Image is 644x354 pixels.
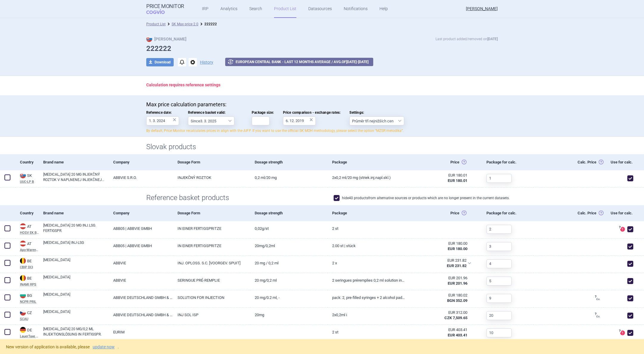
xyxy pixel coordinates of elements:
a: 20MG [250,308,327,322]
div: EUR 231.82EUR 231.82 [405,256,475,271]
span: ? [618,329,621,333]
p: Last product added/removed on [435,36,498,42]
li: Product List [146,21,166,27]
div: Use for calc. [603,205,636,221]
a: ABBVIE [109,273,173,288]
strong: EUR 201.96 [448,281,467,286]
a: 20MG/0,2ML [250,238,327,253]
a: [MEDICAL_DATA] INJ-LSG [43,240,109,251]
abbr: INAMI RPS [20,283,39,286]
abbr: SCAU [20,317,39,321]
abbr: Ex-Factory bez DPH zo zdroja [409,293,467,303]
abbr: Apo-Warenv.I [20,248,39,252]
div: Calc. Price [533,205,603,221]
div: EUR 312.00 [409,310,467,315]
a: [MEDICAL_DATA] 20 MG INJEKČNÝ ROZTOK V NAPLNENEJ INJEKČNEJ STRIEKAČKE [43,172,109,183]
h1: Slovak products [146,143,498,151]
a: ABBVIE DEUTSCHLAND GMBH & [DOMAIN_NAME], [GEOGRAPHIC_DATA] [109,308,173,322]
button: History [200,60,213,64]
a: [MEDICAL_DATA] [43,292,109,302]
button: Download [146,58,174,66]
span: Ex. [596,315,601,318]
div: Country [15,154,39,170]
a: IN EINER FERTIGSPRITZE [173,221,250,236]
div: BE [20,258,39,264]
a: [MEDICAL_DATA] 20 MG/0,2 ML INJEKTIONSLÖSUNG IN FERTIGSPR. [43,326,109,337]
a: BEBEINAMI RPS [15,275,39,286]
img: Austria [20,241,26,247]
p: Max price calculation parameters: [146,101,498,108]
div: Country [15,205,39,221]
a: ABBVIE S.R.O. [109,170,173,185]
a: SOLUTION FOR INJECTION [173,290,250,305]
div: BE [20,275,39,282]
div: EUR 231.82 [409,258,466,263]
a: 20 mg/0.2 ml, - [250,290,327,305]
a: update now [93,345,115,349]
input: Reference date:× [146,116,179,125]
abbr: Ex-Factory bez DPH zo zdroja [409,327,467,338]
span: Reference basket valid: [188,110,243,115]
strong: CZK 7,509.65 [444,316,467,320]
strong: Price Monitor [146,3,184,9]
a: ATATApo-Warenv.I [15,240,39,252]
div: DE [20,327,39,333]
a: ABB05 | ABBVIE GMBH [109,221,173,236]
a: [MEDICAL_DATA] 20 MG INJ.LSG. FERTIGSPR. [43,223,109,233]
div: EUR 180.01 [409,173,467,178]
strong: EUR 231.82 [447,263,466,268]
div: Package for calc. [482,154,533,170]
h1: 222222 [146,44,498,53]
strong: EUR 180.00 [448,247,467,251]
li: SK Max price 2.0 [166,21,198,27]
a: BGBGNCPR PRIL [15,292,39,303]
a: SKSKUUC-LP B [15,172,39,183]
strong: BGN 352.09 [447,298,467,303]
span: Reference date: [146,110,179,115]
div: EUR 180.02 [409,293,467,298]
a: EURIM [109,325,173,339]
a: 20 mg/0,2 mL [250,273,327,288]
abbr: HOSV EK BASIC [20,231,39,234]
a: Pack: 2, pre-filled syringes + 2 alcohol pads in a blister [328,290,405,305]
div: Company [109,154,173,170]
a: 2X0,2ML I [328,308,405,322]
a: Product List [146,22,166,26]
h1: Reference basket products [146,194,498,202]
input: Price comparison - exchange rates:× [283,116,316,125]
img: Belgium [20,275,26,281]
strong: EUR 403.41 [448,333,467,337]
div: CZ [20,310,39,316]
a: BEBECBIP DCI [15,257,39,269]
a: INJEKČNÝ ROZTOK [173,170,250,185]
a: ATATHOSV EK BASIC [15,223,39,234]
button: European Central Bank - Last 12 months average / avg.of[DATE]-[DATE] [225,58,373,66]
abbr: Ex-Factory bez DPH zo zdroja [409,173,467,183]
span: Settings: [349,110,404,115]
div: Use for calc. [603,154,636,170]
div: Package [328,205,405,221]
div: EUR 180.00 [409,241,467,246]
a: 2.00 ST | Stück [328,238,405,253]
span: Package size: [252,110,274,115]
label: hide 40 products from alternative sources or products which are no longer present in the current ... [334,195,510,201]
a: 2 St [328,325,405,339]
div: Price [405,154,482,170]
a: 20 mg / 0,2 ml [250,256,327,270]
span: ? [594,312,598,316]
abbr: UUC-LP B [20,180,39,183]
div: Dosage strength [250,154,327,170]
p: By default, Price Monitor recalculates prices in align with the AIFP. If you want to use the offi... [146,128,498,133]
a: SERINGUE PRÉ-REMPLIE [173,273,250,288]
a: 2 St [328,221,405,236]
strong: EUR 180.01 [448,178,467,183]
a: INJ SOL ISP [173,308,250,322]
div: EUR 201.96 [409,275,467,281]
span: COGVIO [146,9,173,14]
abbr: Ex-Factory bez DPH zo zdroja [409,241,467,252]
abbr: Ex-Factory bez DPH zo zdroja [409,310,467,321]
abbr: CBIP DCI [20,266,39,269]
a: [MEDICAL_DATA] [43,309,109,320]
a: CZCZSCAU [15,309,39,321]
img: Bulgaria [20,292,26,298]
